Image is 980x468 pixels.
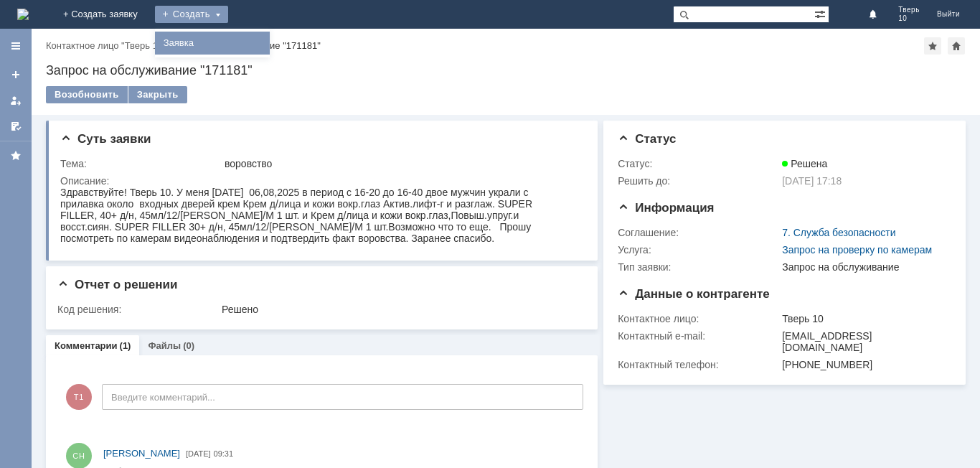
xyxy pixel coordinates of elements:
[60,175,581,187] div: Описание:
[17,9,29,20] a: Перейти на домашнюю страницу
[46,40,171,51] div: /
[782,261,945,273] div: Запрос на обслуживание
[618,132,676,146] span: Статус
[183,340,194,351] div: (0)
[60,132,151,146] span: Суть заявки
[57,278,177,291] span: Отчет о решении
[814,6,829,20] span: Расширенный поиск
[618,175,779,187] div: Решить до:
[618,330,779,342] div: Контактный e-mail:
[618,227,779,238] div: Соглашение:
[782,330,945,353] div: [EMAIL_ADDRESS][DOMAIN_NAME]
[103,448,180,459] span: [PERSON_NAME]
[57,304,219,315] div: Код решения:
[222,304,578,315] div: Решено
[618,158,779,169] div: Статус:
[782,175,842,187] span: [DATE] 17:18
[924,37,941,55] div: Добавить в избранное
[4,115,27,138] a: Мои согласования
[898,6,920,14] span: Тверь
[46,40,166,51] a: Контактное лицо "Тверь 10"
[618,261,779,273] div: Тип заявки:
[782,158,827,169] span: Решена
[214,449,234,458] span: 09:31
[782,244,932,256] a: Запрос на проверку по камерам
[782,359,945,370] div: [PHONE_NUMBER]
[171,40,321,51] div: Запрос на обслуживание "171181"
[782,227,895,238] a: 7. Служба безопасности
[618,313,779,324] div: Контактное лицо:
[148,340,181,351] a: Файлы
[618,287,770,301] span: Данные о контрагенте
[46,63,966,78] div: Запрос на обслуживание "171181"
[158,34,267,52] a: Заявка
[17,9,29,20] img: logo
[782,313,945,324] div: Тверь 10
[103,446,180,461] a: [PERSON_NAME]
[898,14,920,23] span: 10
[60,158,222,169] div: Тема:
[618,201,714,215] span: Информация
[948,37,965,55] div: Сделать домашней страницей
[4,89,27,112] a: Мои заявки
[55,340,118,351] a: Комментарии
[66,384,92,410] span: Т1
[225,158,578,169] div: воровство
[618,359,779,370] div: Контактный телефон:
[186,449,211,458] span: [DATE]
[4,63,27,86] a: Создать заявку
[155,6,228,23] div: Создать
[120,340,131,351] div: (1)
[618,244,779,256] div: Услуга:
